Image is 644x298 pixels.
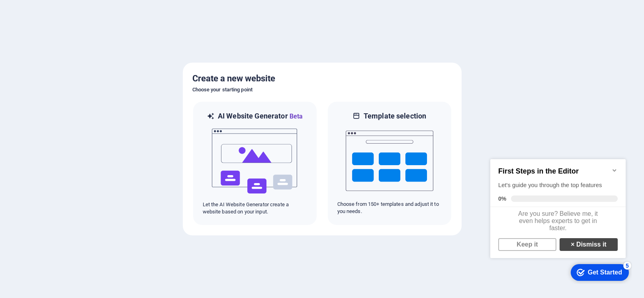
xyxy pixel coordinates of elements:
h6: Template selection [364,111,426,121]
p: Let the AI Website Generator create a website based on your input. [203,201,307,215]
a: × Dismiss it [72,89,131,102]
strong: × [84,92,87,99]
div: Get Started [101,120,135,127]
div: AI Website GeneratorBetaaiLet the AI Website Generator create a website based on your input. [192,101,317,226]
div: Template selectionChoose from 150+ templates and adjust it to you needs. [327,101,452,226]
img: ai [211,121,299,201]
div: Let's guide you through the top features [11,32,131,41]
h5: Create a new website [192,72,452,85]
a: Keep it [11,89,69,102]
span: Beta [288,112,303,120]
div: Minimize checklist [124,18,131,25]
div: Get Started 5 items remaining, 0% complete [84,115,142,132]
div: Are you sure? Believe me, it even helps experts to get in faster. [3,58,139,86]
h6: AI Website Generator [218,111,303,121]
h6: Choose your starting point [192,85,452,95]
p: Choose from 150+ templates and adjust it to you needs. [337,201,442,215]
span: 0% [11,47,24,53]
div: 5 [136,113,144,121]
h2: First Steps in the Editor [11,18,131,27]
